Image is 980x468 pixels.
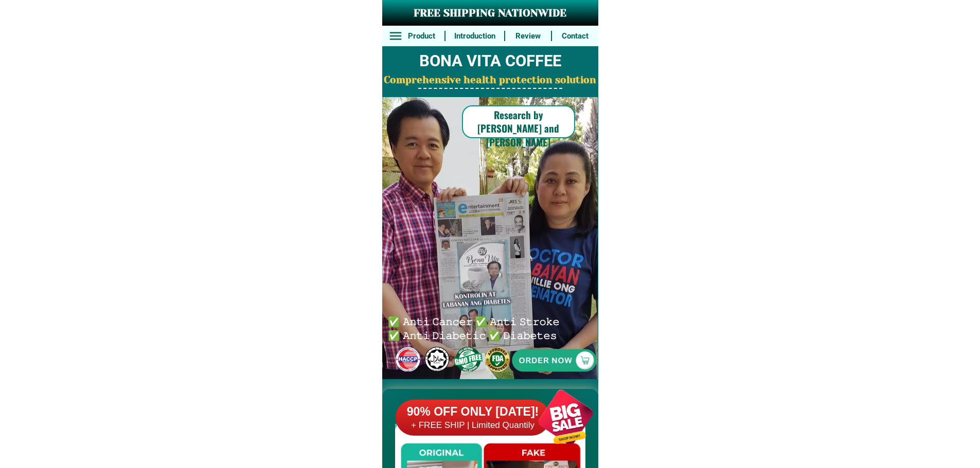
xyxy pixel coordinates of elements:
h6: Product [404,30,439,42]
h6: 90% OFF ONLY [DATE]! [396,404,550,420]
h6: Contact [558,30,593,42]
h2: BONA VITA COFFEE [382,49,598,73]
h6: Review [511,30,546,42]
h6: Research by [PERSON_NAME] and [PERSON_NAME] [462,108,575,149]
h3: FREE SHIPPING NATIONWIDE [382,6,598,21]
h6: Introduction [451,30,498,42]
h2: FAKE VS ORIGINAL [382,397,598,424]
h6: ✅ 𝙰𝚗𝚝𝚒 𝙲𝚊𝚗𝚌𝚎𝚛 ✅ 𝙰𝚗𝚝𝚒 𝚂𝚝𝚛𝚘𝚔𝚎 ✅ 𝙰𝚗𝚝𝚒 𝙳𝚒𝚊𝚋𝚎𝚝𝚒𝚌 ✅ 𝙳𝚒𝚊𝚋𝚎𝚝𝚎𝚜 [388,314,564,341]
h6: + FREE SHIP | Limited Quantily [396,420,550,431]
h2: Comprehensive health protection solution [382,73,598,88]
